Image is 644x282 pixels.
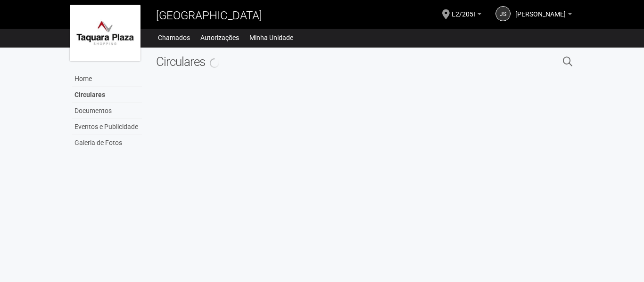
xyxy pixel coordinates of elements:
[72,71,142,87] a: Home
[156,9,262,22] span: [GEOGRAPHIC_DATA]
[452,1,475,18] span: L2/205I
[495,6,511,21] a: JS
[158,31,190,44] a: Chamados
[72,87,142,103] a: Circulares
[515,12,572,19] a: [PERSON_NAME]
[515,1,566,18] span: JORGE SOARES ALMEIDA
[72,135,142,151] a: Galeria de Fotos
[72,103,142,119] a: Documentos
[209,57,220,68] img: spinner.png
[452,12,481,19] a: L2/205I
[156,55,466,69] h2: Circulares
[70,5,140,61] img: logo.jpg
[72,119,142,135] a: Eventos e Publicidade
[249,31,293,44] a: Minha Unidade
[200,31,239,44] a: Autorizações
